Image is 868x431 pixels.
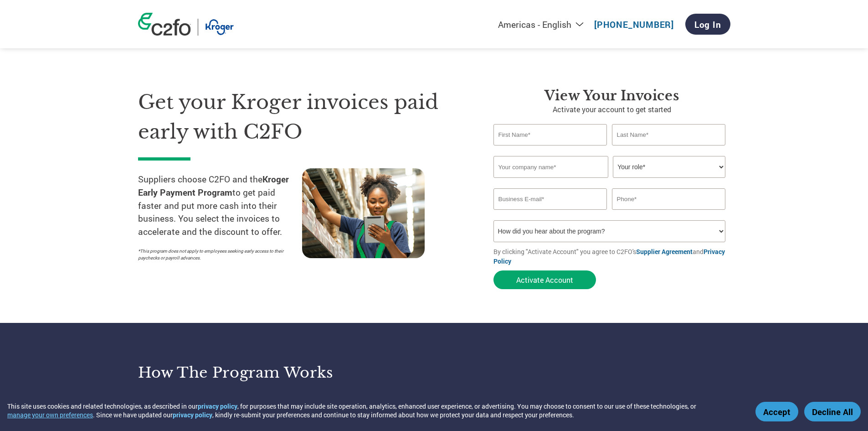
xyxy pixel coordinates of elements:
input: Invalid Email format [493,188,607,210]
div: This site uses cookies and related technologies, as described in our , for purposes that may incl... [7,402,742,419]
a: [PHONE_NUMBER] [594,19,674,30]
button: Decline All [804,402,861,421]
p: Suppliers choose C2FO and the to get paid faster and put more cash into their business. You selec... [138,173,302,239]
button: manage your own preferences [7,410,93,419]
a: privacy policy [173,410,212,419]
h3: View Your Invoices [493,88,730,104]
select: Title/Role [613,156,725,178]
img: Kroger [205,19,234,36]
a: Supplier Agreement [636,247,693,256]
div: Invalid company name or company name is too long [493,179,726,185]
div: Invalid first name or first name is too long [493,146,607,152]
a: Privacy Policy [493,247,725,265]
div: Inavlid Phone Number [612,211,726,217]
p: Activate your account to get started [493,104,730,115]
img: c2fo logo [138,13,191,36]
div: Inavlid Email Address [493,211,607,217]
img: supply chain worker [302,168,425,258]
h1: Get your Kroger invoices paid early with C2FO [138,88,466,146]
h3: How the program works [138,363,423,382]
input: Last Name* [612,124,726,145]
a: Log In [685,14,730,35]
input: Phone* [612,188,726,210]
button: Activate Account [493,270,596,289]
a: privacy policy [198,402,237,410]
input: Your company name* [493,156,608,178]
strong: Kroger Early Payment Program [138,173,289,198]
div: Invalid last name or last name is too long [612,146,726,152]
input: First Name* [493,124,607,145]
p: *This program does not apply to employees seeking early access to their paychecks or payroll adva... [138,248,293,261]
p: By clicking "Activate Account" you agree to C2FO's and [493,247,730,266]
button: Accept [755,402,798,421]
